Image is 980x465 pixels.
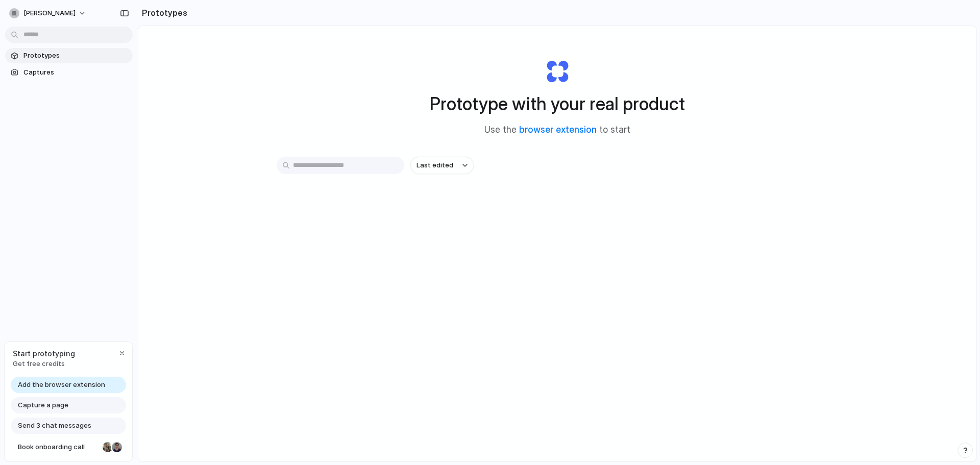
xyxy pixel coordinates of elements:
[11,439,126,455] a: Book onboarding call
[519,125,597,135] a: browser extension
[18,442,99,452] span: Book onboarding call
[5,5,91,21] button: [PERSON_NAME]
[18,380,105,390] span: Add the browser extension
[11,377,126,393] a: Add the browser extension
[102,441,114,453] div: Nicole Kubica
[18,421,91,431] span: Send 3 chat messages
[13,348,75,359] span: Start prototyping
[23,8,76,18] span: [PERSON_NAME]
[111,441,123,453] div: Christian Iacullo
[430,90,685,117] h1: Prototype with your real product
[13,359,75,369] span: Get free credits
[138,7,187,19] h2: Prototypes
[5,48,133,63] a: Prototypes
[18,400,68,410] span: Capture a page
[416,160,453,170] span: Last edited
[23,67,129,78] span: Captures
[23,51,129,61] span: Prototypes
[484,124,630,137] span: Use the to start
[5,65,133,80] a: Captures
[410,157,474,174] button: Last edited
